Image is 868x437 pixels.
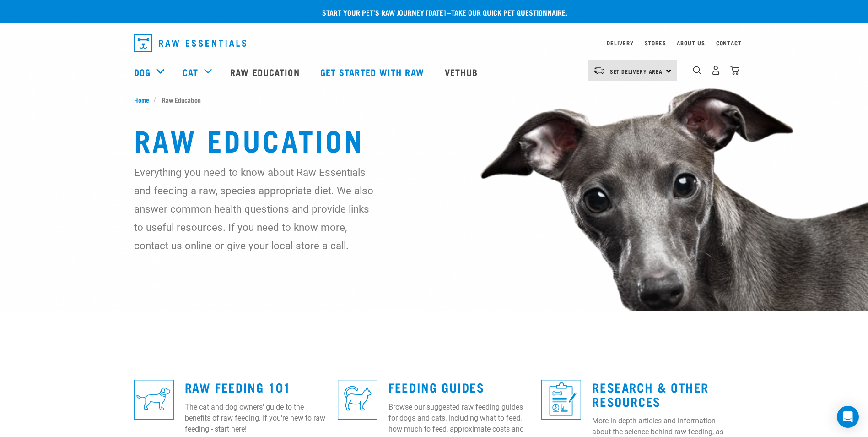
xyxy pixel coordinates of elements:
[451,10,567,14] a: take our quick pet questionnaire.
[677,41,705,44] a: About Us
[183,65,198,79] a: Cat
[436,54,490,90] a: Vethub
[134,380,174,420] img: re-icons-dog3-sq-blue.png
[716,41,742,44] a: Contact
[541,380,581,420] img: re-icons-healthcheck1-sq-blue.png
[134,65,151,79] a: Dog
[645,41,666,44] a: Stores
[730,66,739,75] img: home-icon@2x.png
[185,383,291,390] a: Raw Feeding 101
[593,66,605,75] img: van-moving.png
[837,406,859,428] div: Open Intercom Messenger
[388,383,484,390] a: Feeding Guides
[134,95,149,104] span: Home
[134,34,246,52] img: Raw Essentials Logo
[592,383,709,404] a: Research & Other Resources
[185,402,327,435] p: The cat and dog owners' guide to the benefits of raw feeding. If you're new to raw feeding - star...
[134,123,734,156] h1: Raw Education
[610,70,663,73] span: Set Delivery Area
[134,163,374,255] p: Everything you need to know about Raw Essentials and feeding a raw, species-appropriate diet. We ...
[311,54,436,90] a: Get started with Raw
[693,66,701,75] img: home-icon-1@2x.png
[221,54,311,90] a: Raw Education
[711,66,721,75] img: user.png
[607,41,633,44] a: Delivery
[134,95,734,104] nav: breadcrumbs
[134,95,154,104] a: Home
[338,380,377,420] img: re-icons-cat2-sq-blue.png
[127,30,742,56] nav: dropdown navigation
